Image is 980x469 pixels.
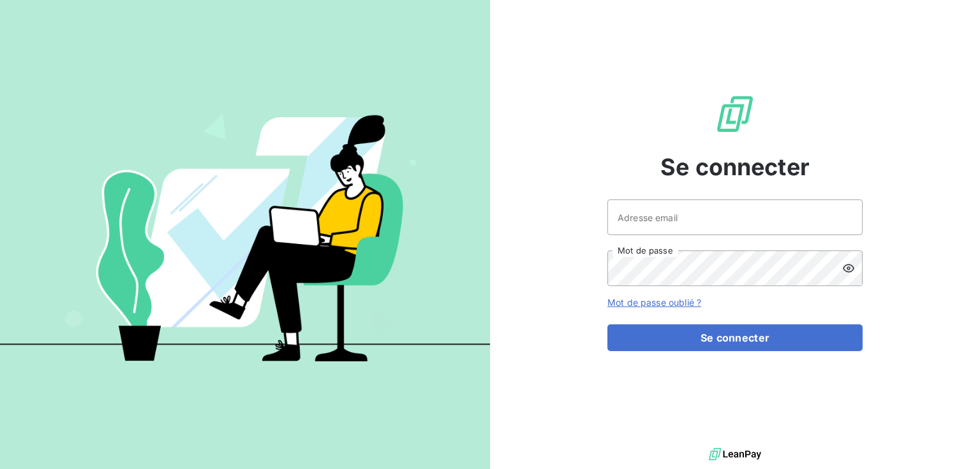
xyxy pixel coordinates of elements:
[607,297,701,308] a: Mot de passe oublié ?
[660,150,810,184] span: Se connecter
[607,199,863,235] input: placeholder
[715,94,755,134] img: Logo LeanPay
[709,445,761,464] img: logo
[607,324,863,351] button: Se connecter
